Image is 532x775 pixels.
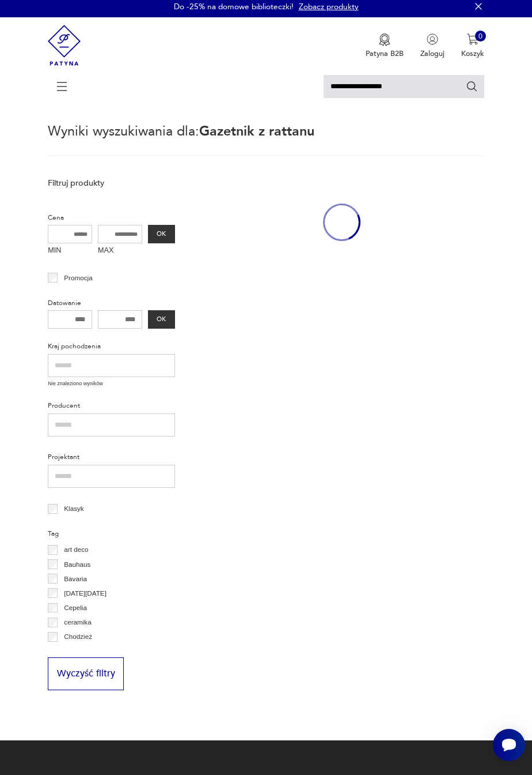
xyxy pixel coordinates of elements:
span: Gazetnik z rattanu [199,122,314,141]
p: Datowanie [48,298,175,309]
label: MIN [48,243,92,259]
p: Bavaria [64,573,87,585]
p: Ćmielów [64,646,90,657]
button: Szukaj [466,80,478,93]
div: 0 [475,31,487,42]
p: [DATE][DATE] [64,588,107,599]
p: Patyna B2B [366,48,404,59]
img: Ikona koszyka [467,33,478,45]
p: Chodzież [64,631,92,642]
p: Zaloguj [420,48,444,59]
img: Ikona medalu [379,33,390,46]
p: Cepelia [64,602,87,614]
p: Bauhaus [64,559,90,570]
p: art deco [64,544,88,555]
p: Klasyk [64,503,83,514]
button: Zaloguj [420,33,444,59]
a: Zobacz produkty [299,1,359,12]
p: Producent [48,400,175,412]
p: Projektant [48,452,175,463]
div: oval-loading [323,172,360,272]
p: Cena [48,212,175,224]
img: Ikonka użytkownika [427,33,438,45]
button: Patyna B2B [366,33,404,59]
img: Patyna - sklep z meblami i dekoracjami vintage [48,17,81,73]
p: Nie znaleziono wyników [48,380,175,388]
button: 0Koszyk [461,33,484,59]
label: MAX [98,243,142,259]
p: Filtruj produkty [48,178,175,189]
p: ceramika [64,616,91,628]
p: Promocja [64,272,92,284]
button: OK [148,310,175,329]
p: Koszyk [461,48,484,59]
iframe: Smartsupp widget button [493,729,525,761]
p: Do -25% na domowe biblioteczki! [174,1,294,12]
button: OK [148,225,175,243]
a: Ikona medaluPatyna B2B [366,33,404,59]
p: Wyniki wyszukiwania dla: [48,126,484,156]
p: Kraj pochodzenia [48,341,175,352]
p: Tag [48,528,175,540]
button: Wyczyść filtry [48,657,124,691]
